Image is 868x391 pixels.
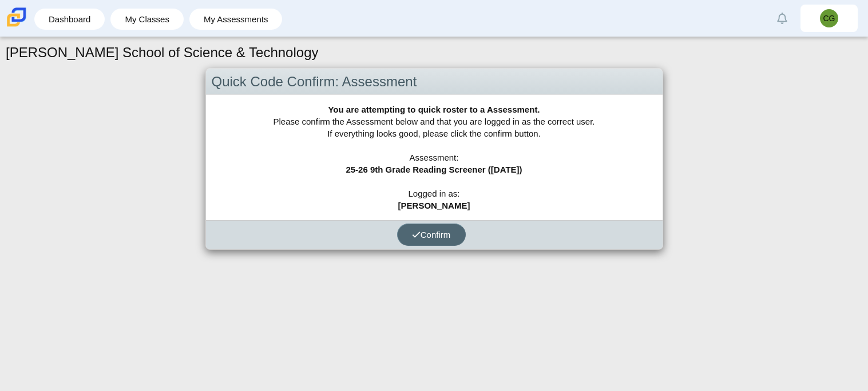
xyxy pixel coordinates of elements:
img: Carmen School of Science & Technology [5,5,29,29]
a: Carmen School of Science & Technology [5,21,29,31]
a: My Classes [116,9,178,30]
span: CG [823,14,835,22]
a: My Assessments [195,9,277,30]
b: You are attempting to quick roster to a Assessment. [328,105,540,114]
a: Dashboard [40,9,99,30]
div: Quick Code Confirm: Assessment [206,69,663,95]
b: 25-26 9th Grade Reading Screener ([DATE]) [346,165,522,174]
b: [PERSON_NAME] [398,201,470,210]
div: Please confirm the Assessment below and that you are logged in as the correct user. If everything... [206,95,663,220]
h1: [PERSON_NAME] School of Science & Technology [6,43,319,62]
a: Alerts [770,6,795,31]
button: Confirm [397,224,466,246]
a: CG [800,5,858,32]
span: Confirm [412,230,451,240]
